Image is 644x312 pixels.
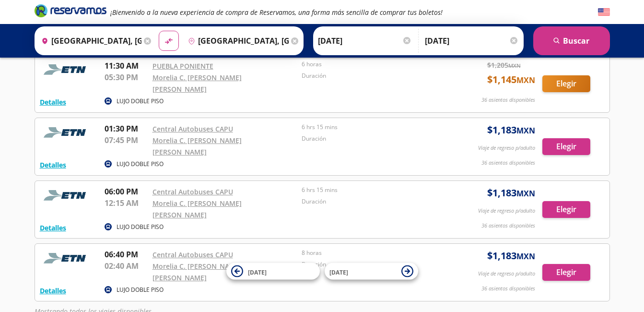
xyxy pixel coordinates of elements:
p: 07:45 PM [105,134,148,146]
p: 11:30 AM [105,60,148,72]
p: 6 hrs 15 mins [302,123,446,132]
small: MXN [508,62,521,69]
button: Detalles [40,97,66,107]
button: Detalles [40,160,66,170]
span: $ 1,183 [487,249,535,263]
p: 01:30 PM [105,123,148,134]
button: Elegir [542,264,590,281]
p: 06:40 PM [105,249,148,260]
p: 02:40 AM [105,260,148,272]
a: Morelia C. [PERSON_NAME] [PERSON_NAME] [152,199,242,219]
i: Brand Logo [35,3,106,18]
input: Buscar Destino [184,29,289,53]
button: [DATE] [325,263,418,280]
em: ¡Bienvenido a la nueva experiencia de compra de Reservamos, una forma más sencilla de comprar tus... [110,8,443,17]
span: [DATE] [248,268,267,276]
a: Central Autobuses CAPU [152,187,233,196]
span: $ 1,183 [487,123,535,137]
p: 36 asientos disponibles [481,96,535,104]
p: Duración [302,260,446,269]
p: Viaje de regreso p/adulto [478,270,535,278]
span: [DATE] [329,268,348,276]
img: RESERVAMOS [40,249,93,268]
p: 05:30 PM [105,72,148,83]
a: Morelia C. [PERSON_NAME] [PERSON_NAME] [152,73,242,94]
p: Duración [302,197,446,206]
button: Buscar [533,26,610,55]
p: LUJO DOBLE PISO [117,97,164,106]
a: Morelia C. [PERSON_NAME] [PERSON_NAME] [152,136,242,156]
small: MXN [516,188,535,199]
button: Detalles [40,286,66,296]
button: Elegir [542,75,590,92]
p: Duración [302,72,446,80]
small: MXN [516,75,535,85]
p: Viaje de regreso p/adulto [478,207,535,215]
input: Elegir Fecha [318,29,412,53]
button: Detalles [40,223,66,233]
a: Central Autobuses CAPU [152,124,233,133]
p: Duración [302,134,446,143]
a: Central Autobuses CAPU [152,250,233,259]
img: RESERVAMOS [40,186,93,205]
p: LUJO DOBLE PISO [117,160,164,168]
p: Viaje de regreso p/adulto [478,144,535,152]
p: 36 asientos disponibles [481,285,535,293]
p: 36 asientos disponibles [481,159,535,167]
small: MXN [516,125,535,136]
span: $ 1,183 [487,186,535,200]
p: LUJO DOBLE PISO [117,223,164,231]
img: RESERVAMOS [40,60,93,79]
input: Opcional [425,29,519,53]
span: $ 1,205 [487,60,521,70]
button: [DATE] [226,263,320,280]
p: 12:15 AM [105,197,148,209]
p: LUJO DOBLE PISO [117,286,164,294]
input: Buscar Origen [37,29,142,53]
span: $ 1,145 [487,72,535,87]
button: Elegir [542,138,590,155]
a: PUEBLA PONIENTE [152,61,213,71]
a: Brand Logo [35,3,106,21]
small: MXN [516,251,535,262]
p: 36 asientos disponibles [481,222,535,230]
p: 6 horas [302,60,446,69]
button: English [598,6,610,18]
button: Elegir [542,201,590,218]
p: 8 horas [302,249,446,257]
p: 6 hrs 15 mins [302,186,446,194]
a: Morelia C. [PERSON_NAME] [PERSON_NAME] [152,262,242,282]
img: RESERVAMOS [40,123,93,142]
p: 06:00 PM [105,186,148,197]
